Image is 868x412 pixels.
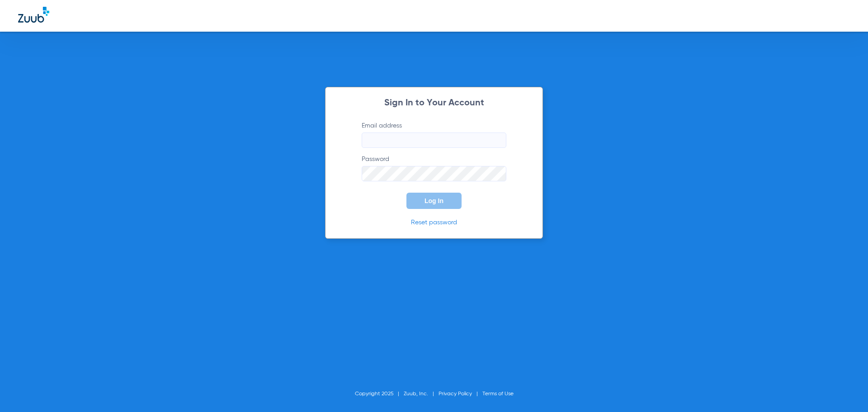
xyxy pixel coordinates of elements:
a: Terms of Use [482,391,514,397]
li: Zuub, Inc. [404,389,439,398]
span: Log In [425,197,443,204]
input: Email address [362,133,506,148]
label: Email address [362,121,506,148]
input: Password [362,166,506,181]
a: Privacy Policy [439,391,472,397]
button: Log In [406,193,462,209]
h2: Sign In to Your Account [348,99,520,108]
iframe: Chat Widget [823,369,868,412]
img: Zuub Logo [18,7,49,23]
label: Password [362,155,506,181]
li: Copyright 2025 [355,389,404,398]
a: Reset password [411,219,457,226]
